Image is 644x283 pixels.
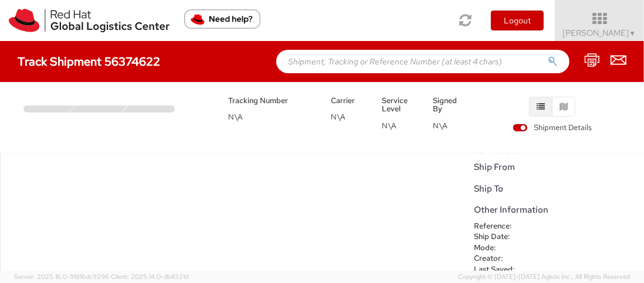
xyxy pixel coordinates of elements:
[465,221,541,232] dt: Reference:
[474,162,638,172] h5: Ship From
[331,97,364,105] h5: Carrier
[111,272,188,281] span: Client: 2025.14.0-db4321d
[465,231,541,243] dt: Ship Date:
[184,9,260,29] button: Need help?
[513,122,592,134] span: Shipment Details
[331,112,345,122] span: N\A
[563,28,636,38] span: [PERSON_NAME]
[474,205,638,215] h5: Other Information
[433,121,448,131] span: N\A
[474,184,638,194] h5: Ship To
[491,11,544,30] button: Logout
[465,264,541,275] dt: Last Saved:
[382,121,396,131] span: N\A
[14,272,109,281] span: Server: 2025.16.0-91816dc9296
[629,29,636,38] span: ▼
[18,55,160,68] h4: Track Shipment 56374622
[433,97,467,114] h5: Signed By
[513,122,592,135] label: Shipment Details
[9,9,170,32] img: rh-logistics-00dfa346123c4ec078e1.svg
[465,253,541,264] dt: Creator:
[228,97,313,105] h5: Tracking Number
[276,50,570,73] input: Shipment, Tracking or Reference Number (at least 4 chars)
[228,112,243,122] span: N\A
[465,243,541,254] dt: Mode:
[458,272,630,282] span: Copyright © [DATE]-[DATE] Agistix Inc., All Rights Reserved
[382,97,415,114] h5: Service Level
